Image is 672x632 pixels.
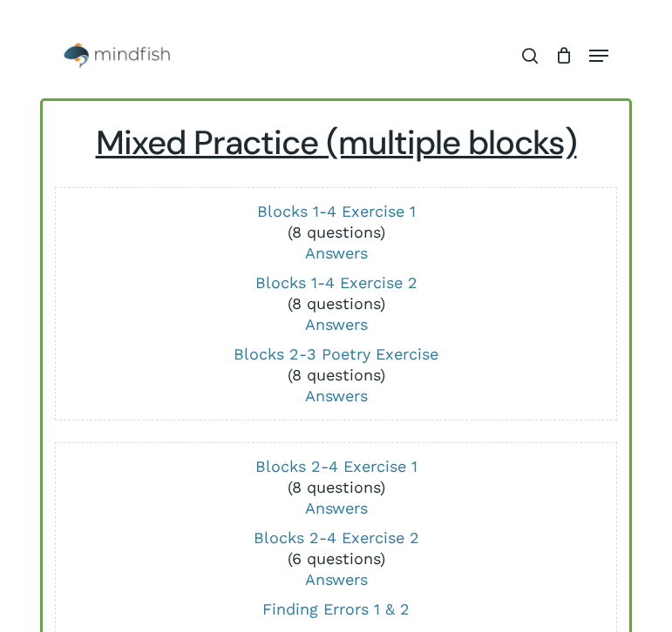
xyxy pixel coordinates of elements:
[40,34,631,77] header: Main Menu
[64,43,170,69] img: Mindfish Test Prep & Academics
[62,528,611,590] p: (6 questions)
[62,456,611,519] p: (8 questions)
[305,387,368,405] a: Answers
[546,34,580,77] a: Cart
[234,345,438,363] a: Blocks 2-3 Poetry Exercise
[305,315,368,333] a: Answers
[255,273,417,292] a: Blocks 1-4 Exercise 2
[255,457,417,475] a: Blocks 2-4 Exercise 1
[62,344,611,407] p: (8 questions)
[305,570,368,588] a: Answers
[254,528,419,547] a: Blocks 2-4 Exercise 2
[62,201,611,264] p: (8 questions)
[62,272,611,335] p: (8 questions)
[305,499,368,517] a: Answers
[262,600,410,618] a: Finding Errors 1 & 2
[589,47,608,64] a: Navigation Menu
[96,121,577,165] u: Mixed Practice (multiple blocks)
[257,202,416,220] a: Blocks 1-4 Exercise 1
[305,244,368,262] a: Answers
